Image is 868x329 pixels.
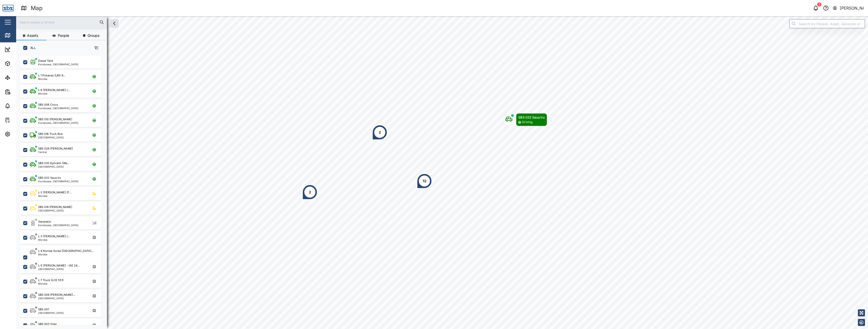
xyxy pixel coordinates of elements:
[13,61,29,66] div: Assets
[38,190,72,195] div: L-2 [PERSON_NAME] (F...
[38,282,64,285] div: Morobe
[372,125,387,140] div: Map marker
[832,5,864,12] button: [PERSON_NAME]
[518,115,545,120] div: SBS 032 Saua Iru
[840,5,864,11] div: [PERSON_NAME]
[423,178,426,184] div: 12
[13,47,36,52] div: Dashboard
[522,120,532,125] div: Driving
[38,59,53,63] div: Diesel Tank
[38,220,51,224] div: Generator
[38,263,80,268] div: L-5 [PERSON_NAME] - IAE 24...
[38,88,70,92] div: L-6 [PERSON_NAME] (...
[38,307,49,312] div: SBS 001
[38,107,78,109] div: Korobosea, [GEOGRAPHIC_DATA]
[503,113,547,126] div: Map marker
[38,176,61,180] div: SBS 032 Saua Iru
[13,117,27,123] div: Tasks
[31,4,43,13] div: Map
[38,278,64,282] div: L-7 Truck (LCE 551)
[302,185,317,200] div: Map marker
[38,195,72,197] div: Morobe
[16,16,868,329] canvas: Map
[38,293,75,297] div: SBS 009 [PERSON_NAME]...
[38,238,70,241] div: Morobe
[817,3,822,7] div: 2
[13,131,31,137] div: Settings
[38,136,64,139] div: [GEOGRAPHIC_DATA]
[19,18,104,26] input: Search assets or drivers
[38,253,94,256] div: Morobe
[38,151,73,153] div: Central
[3,3,14,14] img: Main Logo
[20,54,107,325] div: grid
[38,180,78,183] div: Korobosea, [GEOGRAPHIC_DATA]
[13,103,29,109] div: Alarms
[38,297,75,300] div: [GEOGRAPHIC_DATA]
[38,234,70,238] div: L-3 [PERSON_NAME] (...
[379,130,381,135] div: 2
[38,161,69,165] div: SBS 030 Ephraim (We...
[38,165,69,168] div: [GEOGRAPHIC_DATA]
[38,312,64,314] div: [GEOGRAPHIC_DATA]
[38,132,63,136] div: SBS 016 Truck Roa
[38,322,57,326] div: SBS 003 Vijay
[58,34,69,37] span: People
[38,224,78,226] div: Korobosea, [GEOGRAPHIC_DATA]
[38,249,94,253] div: L-4 Kondai Sorea ([GEOGRAPHIC_DATA]...
[38,146,73,151] div: SBS 026 [PERSON_NAME]
[88,34,99,37] span: Groups
[38,205,72,209] div: SBS 019 [PERSON_NAME]
[38,268,80,270] div: [GEOGRAPHIC_DATA]
[13,75,25,80] div: Sites
[38,78,66,80] div: Morobe
[38,117,72,122] div: SBS 010 [PERSON_NAME]
[309,189,311,195] div: 2
[13,33,24,38] div: Map
[38,209,72,212] div: [GEOGRAPHIC_DATA]
[27,46,36,50] label: ALL
[38,103,58,107] div: SBS 006 Crocs
[417,173,432,189] div: Map marker
[38,63,78,66] div: Korobosea, [GEOGRAPHIC_DATA]
[789,19,865,28] input: Search by People, Asset, Geozone or Place
[38,122,78,124] div: Korobosea, [GEOGRAPHIC_DATA]
[38,73,66,78] div: L-1 Pokanas (LBX 8...
[38,92,70,95] div: Morobe
[13,89,30,95] div: Reports
[27,34,38,37] span: Assets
